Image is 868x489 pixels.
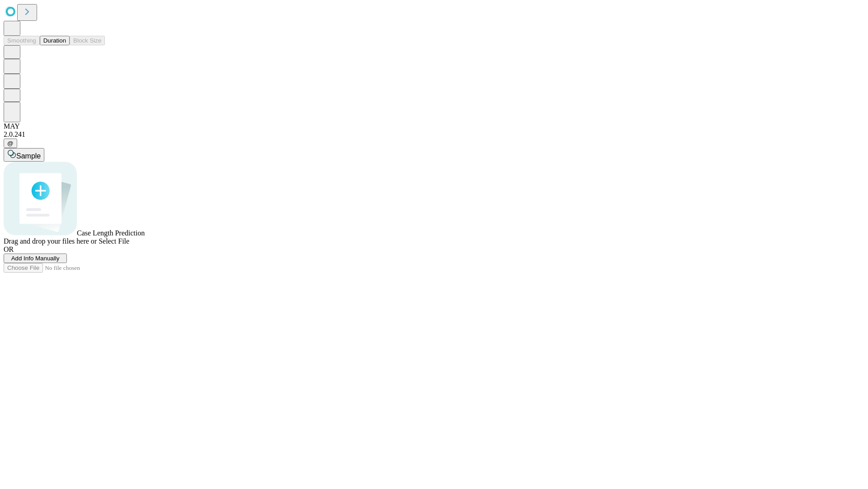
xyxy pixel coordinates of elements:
[4,245,14,253] span: OR
[11,255,60,262] span: Add Info Manually
[40,36,70,45] button: Duration
[7,140,14,147] span: @
[4,139,17,148] button: @
[4,130,864,139] div: 2.0.241
[4,254,67,263] button: Add Info Manually
[4,36,40,45] button: Smoothing
[4,122,864,130] div: MAY
[4,237,97,245] span: Drag and drop your files here or
[77,229,145,237] span: Case Length Prediction
[99,237,129,245] span: Select File
[16,152,41,160] span: Sample
[4,148,44,162] button: Sample
[70,36,105,45] button: Block Size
